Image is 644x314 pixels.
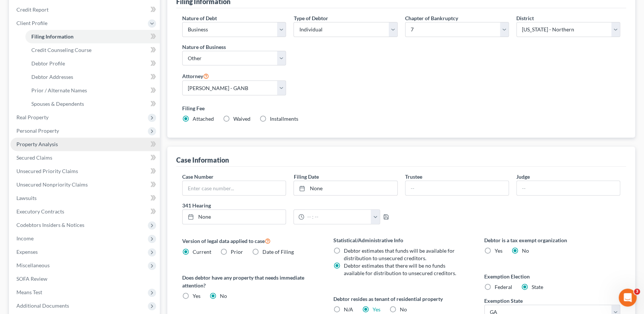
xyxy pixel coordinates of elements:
img: Profile image for Lindsey [42,4,54,16]
span: Credit Counseling Course [31,47,91,53]
button: Send a message… [128,242,140,254]
a: Filing Information [25,30,160,43]
button: Gif picker [24,245,29,251]
label: Does debtor have any property that needs immediate attention? [182,274,318,289]
button: Emoji picker [12,245,18,251]
b: Dynamic forms [12,19,56,25]
span: Prior / Alternate Names [31,87,87,93]
p: Back [DATE] [63,9,93,17]
label: Filing Date [293,173,318,181]
input: -- : -- [304,210,371,224]
span: Debtor estimates that there will be no funds available for distribution to unsecured creditors. [344,262,456,276]
a: Debtor Addresses [25,70,160,84]
div: user says… [6,129,143,173]
b: Static forms [12,34,113,47]
a: Lawsuits [10,191,160,205]
div: You’ll get replies here and in your email: ✉️ [12,177,116,206]
a: Unsecured Nonpriority Claims [10,178,160,191]
b: [PERSON_NAME][EMAIL_ADDRESS][DOMAIN_NAME] [12,192,114,206]
input: -- [405,181,508,195]
label: Debtor is a tax exempt organization [484,236,620,244]
span: Codebtors Insiders & Notices [16,222,84,228]
span: Means Test [16,289,42,295]
h1: NextChapter App [57,4,108,9]
div: I duplicated a case because most of the information is the same. But how do I change the name of ... [27,129,143,167]
label: Judge [516,173,530,181]
span: Credit Report [16,6,49,13]
span: Yes [495,247,503,254]
div: automatically adjust based on your input, showing or hiding fields to streamline the process. dis... [12,12,116,56]
span: SOFA Review [16,275,47,282]
a: Spouses & Dependents [25,97,160,111]
span: Yes [193,293,200,299]
span: Income [16,235,34,241]
label: Filing Fee [182,104,620,112]
a: None [294,181,397,195]
span: Waived [233,116,251,122]
span: No [400,306,407,313]
a: Unsecured Priority Claims [10,164,160,178]
a: Prior / Alternate Names [25,84,160,97]
label: Type of Debtor [293,14,328,22]
a: Credit Report [10,3,160,16]
button: Home [117,3,131,17]
span: Unsecured Priority Claims [16,168,78,174]
span: Attached [193,116,214,122]
span: Installments [270,116,298,122]
span: Current [193,249,211,255]
span: Additional Documents [16,302,69,309]
span: Expenses [16,249,38,255]
span: N/A [344,306,353,313]
span: Prior [231,249,243,255]
a: Yes [373,306,380,313]
span: Miscellaneous [16,262,50,268]
a: SOFA Review [10,272,160,286]
span: Debtor Addresses [31,74,73,80]
div: The team will be back 🕒 [12,210,116,225]
label: Statistical/Administrative Info [333,236,469,244]
span: Real Property [16,114,49,120]
img: Profile image for Emma [21,4,33,16]
span: Unsecured Nonpriority Claims [16,181,88,188]
span: Client Profile [16,20,47,26]
span: Executory Contracts [16,208,64,215]
div: Our team is actively working to re-integrate dynamic functionality and expects to have it restore... [12,59,116,118]
span: Filing Information [31,33,74,40]
label: Chapter of Bankruptcy [405,14,458,22]
span: Property Analysis [16,141,58,147]
span: Secured Claims [16,154,52,161]
label: Exemption Election [484,273,620,280]
a: Property Analysis [10,138,160,151]
label: Nature of Business [182,43,226,51]
a: Credit Counseling Course [25,43,160,57]
a: Secured Claims [10,151,160,164]
input: -- [517,181,620,195]
a: None [183,210,286,224]
label: Attorney [182,71,209,80]
span: 3 [634,289,640,295]
div: You’ll get replies here and in your email:✉️[PERSON_NAME][EMAIL_ADDRESS][DOMAIN_NAME]The team wil... [6,173,122,230]
label: Trustee [405,173,422,181]
img: Profile image for James [32,4,44,16]
label: Version of legal data applied to case [182,236,318,245]
button: Upload attachment [35,245,41,251]
button: go back [5,3,19,17]
b: [DATE] [18,218,38,224]
a: Executory Contracts [10,205,160,218]
span: State [532,284,543,290]
label: District [516,14,534,22]
label: 341 Hearing [178,201,401,209]
label: Exemption State [484,297,523,305]
span: Federal [495,284,512,290]
div: Operator says… [6,173,143,246]
a: Debtor Profile [25,57,160,70]
iframe: Intercom live chat [619,289,637,307]
span: Debtor estimates that funds will be available for distribution to unsecured creditors. [344,247,455,261]
input: Enter case number... [183,181,286,195]
div: I duplicated a case because most of the information is the same. But how do I change the name of ... [33,133,137,162]
div: Case Information [176,156,229,164]
span: Lawsuits [16,195,37,201]
span: Personal Property [16,127,59,134]
textarea: Message… [6,229,143,242]
label: Case Number [182,173,214,181]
